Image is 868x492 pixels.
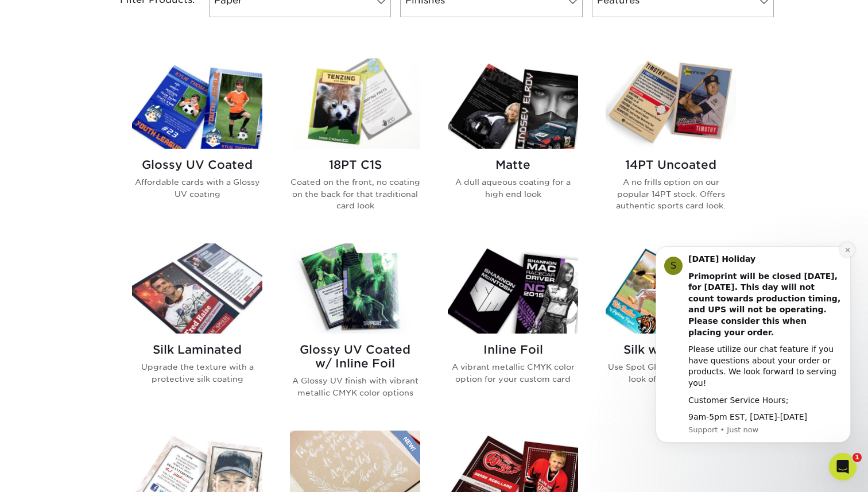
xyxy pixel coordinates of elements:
h2: Silk Laminated [132,343,262,357]
a: 18PT C1S Trading Cards 18PT C1S Coated on the front, no coating on the back for that traditional ... [290,59,420,230]
p: A Glossy UV finish with vibrant metallic CMYK color options [290,375,420,398]
img: 18PT C1S Trading Cards [290,59,420,149]
a: Glossy UV Coated Trading Cards Glossy UV Coated Affordable cards with a Glossy UV coating [132,59,262,230]
p: Affordable cards with a Glossy UV coating [132,176,262,200]
img: Glossy UV Coated w/ Inline Foil Trading Cards [290,243,420,334]
iframe: Google Customer Reviews [3,457,98,488]
h2: 14PT Uncoated [606,158,736,172]
p: Use Spot Gloss to enhance the look of your silk card [606,361,736,385]
img: New Product [392,431,420,465]
p: A no frills option on our popular 14PT stock. Offers authentic sports card look. [606,176,736,211]
img: Silk w/ Spot UV Trading Cards [606,243,736,334]
h2: Glossy UV Coated [132,158,262,172]
a: Glossy UV Coated w/ Inline Foil Trading Cards Glossy UV Coated w/ Inline Foil A Glossy UV finish ... [290,243,420,417]
p: Upgrade the texture with a protective silk coating [132,361,262,385]
h2: Inline Foil [448,343,578,357]
h2: Silk w/ Spot UV [606,343,736,357]
iframe: Intercom live chat [829,453,857,481]
h2: Matte [448,158,578,172]
img: Glossy UV Coated Trading Cards [132,59,262,149]
img: 14PT Uncoated Trading Cards [606,59,736,149]
a: Inline Foil Trading Cards Inline Foil A vibrant metallic CMYK color option for your custom card [448,243,578,417]
h2: Glossy UV Coated w/ Inline Foil [290,343,420,370]
a: 14PT Uncoated Trading Cards 14PT Uncoated A no frills option on our popular 14PT stock. Offers au... [606,59,736,230]
iframe: Intercom notifications message [638,241,868,461]
h2: 18PT C1S [290,158,420,172]
a: Matte Trading Cards Matte A dull aqueous coating for a high end look [448,59,578,230]
p: A vibrant metallic CMYK color option for your custom card [448,361,578,385]
img: Inline Foil Trading Cards [448,243,578,334]
span: 1 [852,453,862,462]
img: Matte Trading Cards [448,59,578,149]
img: Silk Laminated Trading Cards [132,243,262,334]
a: Silk Laminated Trading Cards Silk Laminated Upgrade the texture with a protective silk coating [132,243,262,417]
p: A dull aqueous coating for a high end look [448,176,578,200]
p: Coated on the front, no coating on the back for that traditional card look [290,176,420,211]
a: Silk w/ Spot UV Trading Cards Silk w/ Spot UV Use Spot Gloss to enhance the look of your silk card [606,243,736,417]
